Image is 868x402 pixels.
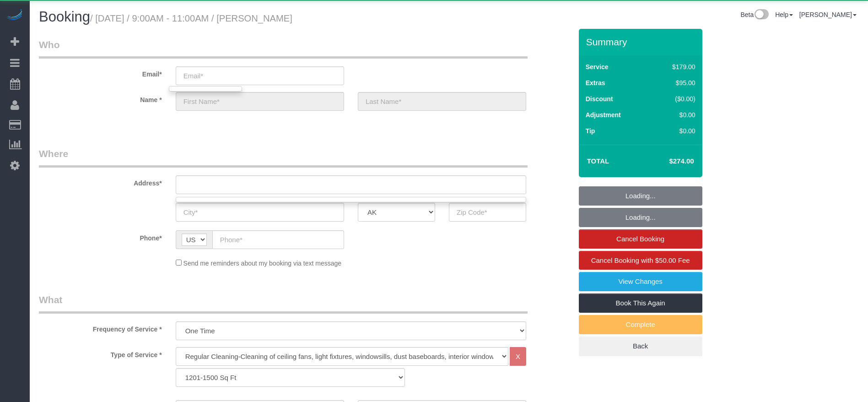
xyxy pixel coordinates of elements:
label: Tip [586,126,595,136]
a: Cancel Booking [579,229,702,249]
legend: Where [39,147,528,168]
div: $179.00 [653,62,695,71]
input: City* [176,203,344,222]
small: / [DATE] / 9:00AM - 11:00AM / [PERSON_NAME] [90,13,292,23]
input: Last Name* [358,92,526,111]
span: Send me reminders about my booking via text message [183,260,342,267]
strong: Total [587,157,609,165]
h4: $274.00 [642,158,694,165]
label: Discount [586,94,613,103]
img: Automaid Logo [5,9,24,22]
span: Cancel Booking with $50.00 Fee [591,256,690,264]
label: Adjustment [586,110,621,120]
div: $95.00 [653,78,695,87]
h3: Summary [586,37,698,47]
input: Zip Code* [449,203,526,222]
a: [PERSON_NAME] [799,11,857,18]
input: First Name* [176,92,344,111]
a: Beta [740,11,769,18]
img: New interface [754,9,769,21]
label: Type of Service * [32,347,169,359]
label: Phone* [32,230,169,243]
label: Frequency of Service * [32,321,169,334]
div: ($0.00) [653,94,695,103]
label: Address* [32,175,169,188]
div: $0.00 [653,126,695,136]
a: Back [579,337,702,356]
a: Book This Again [579,293,702,313]
legend: Who [39,38,528,59]
div: $0.00 [653,110,695,120]
input: Phone* [212,230,344,249]
span: Booking [39,9,90,25]
label: Name * [32,92,169,104]
a: Cancel Booking with $50.00 Fee [579,251,702,270]
label: Extras [586,78,605,87]
label: Email* [32,66,169,79]
label: Service [586,62,609,71]
a: Help [775,11,793,18]
legend: What [39,293,528,314]
a: View Changes [579,272,702,291]
input: Email* [176,66,344,85]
